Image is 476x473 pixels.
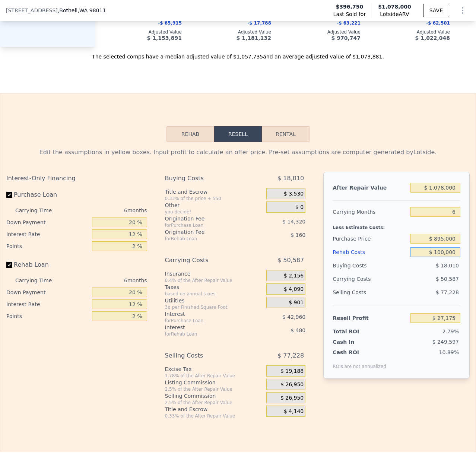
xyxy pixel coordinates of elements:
span: $ 18,010 [277,172,304,185]
button: Show Options [455,3,470,18]
div: Insurance [165,270,263,277]
div: 6 months [67,274,147,286]
div: Rehab Costs [333,245,407,259]
div: Carrying Months [333,205,407,219]
span: -$ 17,788 [247,20,271,26]
div: Interest Rate [6,228,89,240]
span: $ 1,153,891 [147,35,182,41]
div: 2.5% of the After Repair Value [165,386,263,392]
div: 0.33% of the After Repair Value [165,413,263,419]
span: -$ 65,915 [158,20,182,26]
div: Buying Costs [165,172,248,185]
span: $ 18,010 [436,263,459,269]
div: Cash In [333,338,379,346]
button: SAVE [423,4,449,17]
div: Origination Fee [165,228,248,236]
div: Cash ROI [333,349,386,356]
span: $396,750 [336,3,364,10]
span: $ 3,530 [284,191,304,197]
div: Points [6,240,89,252]
label: Rehab Loan [6,258,89,272]
div: Adjusted Value [283,29,361,35]
div: 3¢ per Finished Square Foot [165,304,263,310]
div: Utilities [165,297,263,304]
span: $ 14,320 [282,219,305,225]
span: $ 970,747 [331,35,361,41]
div: Title and Escrow [165,188,263,196]
span: $ 1,181,132 [237,35,271,41]
span: $1,078,000 [378,4,411,10]
div: you decide! [165,209,263,215]
div: Origination Fee [165,215,248,222]
div: Selling Costs [165,349,248,362]
input: Rehab Loan [6,262,12,268]
div: Adjusted Value [194,29,271,35]
span: $ 50,587 [436,276,459,282]
div: Listing Commission [165,379,263,386]
div: Purchase Price [333,232,407,245]
span: $ 901 [289,299,304,306]
div: Carrying Costs [333,272,379,286]
span: , WA 98011 [77,7,106,13]
span: , Bothell [58,7,106,14]
div: After Repair Value [333,181,407,194]
div: ROIs are not annualized [333,356,386,369]
div: Interest [165,324,248,331]
span: $ 26,950 [280,381,304,388]
div: 0.4% of the After Repair Value [165,277,263,283]
button: Rental [262,126,310,142]
span: $ 0 [295,204,304,211]
span: $ 50,587 [277,254,304,267]
div: Selling Commission [165,392,263,400]
div: Excise Tax [165,365,263,373]
div: Carrying Time [15,274,64,286]
span: [STREET_ADDRESS] [6,7,58,14]
div: Points [6,310,89,322]
div: Other [165,201,263,209]
span: Lotside ARV [378,10,411,18]
span: -$ 63,221 [337,20,361,26]
div: Less Estimate Costs: [333,219,460,232]
div: for Purchase Loan [165,318,248,324]
div: Interest Rate [6,298,89,310]
span: $ 42,960 [282,314,305,320]
div: Adjusted Value [372,29,450,35]
span: 10.89% [439,349,459,355]
div: Interest-Only Financing [6,172,147,185]
div: 6 months [67,204,147,216]
div: Interest [165,310,248,318]
span: -$ 62,501 [426,20,450,26]
div: 2.5% of the After Repair Value [165,400,263,406]
span: $ 4,090 [284,286,304,293]
div: for Purchase Loan [165,222,248,228]
div: Taxes [165,283,263,291]
span: $ 160 [291,232,305,238]
div: Title and Escrow [165,406,263,413]
div: Down Payment [6,216,89,228]
div: based on annual taxes [165,291,263,297]
button: Rehab [166,126,214,142]
div: for Rehab Loan [165,236,248,242]
div: 1.78% of the After Repair Value [165,373,263,379]
div: Carrying Costs [165,254,248,267]
span: Last Sold for [333,10,366,18]
div: Adjusted Value [104,29,182,35]
label: Purchase Loan [6,188,89,201]
span: $ 480 [291,327,305,333]
span: $ 19,188 [280,368,304,375]
div: Down Payment [6,286,89,298]
div: Selling Costs [333,286,407,299]
span: $ 4,140 [284,408,304,415]
div: Carrying Time [15,204,64,216]
input: Purchase Loan [6,192,12,198]
div: Buying Costs [333,259,407,272]
div: Edit the assumptions in yellow boxes. Input profit to calculate an offer price. Pre-set assumptio... [6,148,470,157]
span: $ 77,228 [436,289,459,295]
div: 0.33% of the price + 550 [165,196,263,201]
div: for Rehab Loan [165,331,248,337]
button: Resell [214,126,262,142]
span: $ 26,950 [280,395,304,401]
span: $ 249,597 [432,339,459,345]
div: Total ROI [333,328,379,335]
div: Resell Profit [333,311,407,325]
